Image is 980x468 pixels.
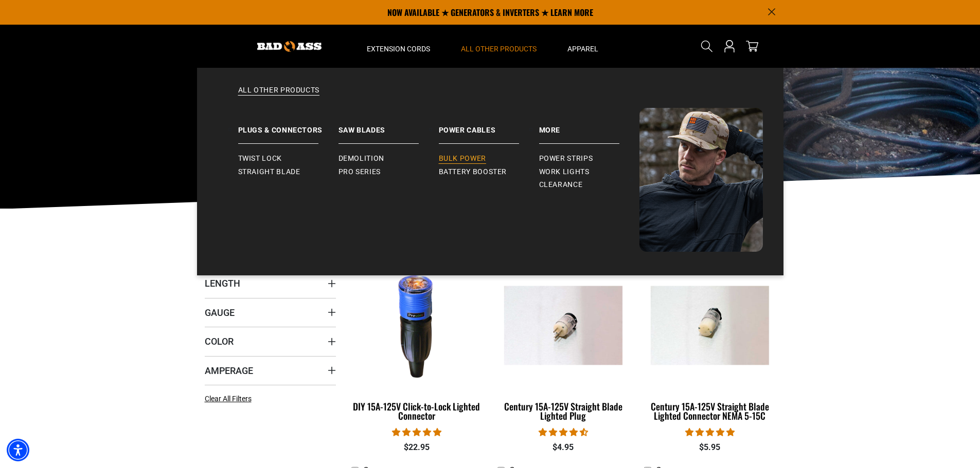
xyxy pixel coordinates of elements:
[205,335,234,347] span: Color
[446,25,552,68] summary: All Other Products
[392,427,441,437] span: 4.84 stars
[367,44,430,53] span: Extension Cords
[497,402,629,420] div: Century 15A-125V Straight Blade Lighted Plug
[351,261,483,426] a: DIY 15A-125V Click-to-Lock Lighted Connector DIY 15A-125V Click-to-Lock Lighted Connector
[352,266,482,384] img: DIY 15A-125V Click-to-Lock Lighted Connector
[539,178,639,192] a: Clearance
[205,298,336,327] summary: Gauge
[439,152,539,165] a: Bulk Power
[461,44,537,53] span: All Other Products
[699,38,715,54] summary: Search
[539,427,588,437] span: 4.38 stars
[539,165,639,179] a: Work Lights
[205,394,256,404] a: Clear All Filters
[351,441,483,454] div: $22.95
[257,41,322,52] img: Bad Ass Extension Cords
[205,356,336,385] summary: Amperage
[539,154,593,163] span: Power Strips
[552,25,614,68] summary: Apparel
[539,152,639,165] a: Power Strips
[498,286,628,365] img: Century 15A-125V Straight Blade Lighted Plug
[338,154,384,163] span: Demolition
[539,108,639,144] a: Battery Booster More Power Strips
[744,40,760,52] a: cart
[238,108,338,144] a: Plugs & Connectors
[644,402,775,420] div: Century 15A-125V Straight Blade Lighted Connector NEMA 5-15C
[205,327,336,355] summary: Color
[238,167,300,177] span: Straight Blade
[539,167,590,177] span: Work Lights
[351,402,483,420] div: DIY 15A-125V Click-to-Lock Lighted Connector
[218,85,763,108] a: All Other Products
[644,441,775,454] div: $5.95
[7,439,29,461] div: Accessibility Menu
[238,154,282,163] span: Twist Lock
[338,167,381,177] span: Pro Series
[205,395,252,403] span: Clear All Filters
[639,108,763,252] img: Bad Ass Extension Cords
[685,427,735,437] span: 5.00 stars
[205,277,240,289] span: Length
[439,165,539,179] a: Battery Booster
[721,25,738,68] a: Open this option
[439,108,539,144] a: Power Cables
[338,152,439,165] a: Demolition
[238,165,338,179] a: Straight Blade
[205,307,235,319] span: Gauge
[439,154,486,163] span: Bulk Power
[238,152,338,165] a: Twist Lock
[539,180,583,190] span: Clearance
[338,108,439,144] a: Saw Blades
[497,441,629,454] div: $4.95
[351,25,446,68] summary: Extension Cords
[644,261,775,426] a: Century 15A-125V Straight Blade Lighted Connector NEMA 5-15C Century 15A-125V Straight Blade Ligh...
[439,167,507,177] span: Battery Booster
[205,365,253,377] span: Amperage
[205,269,336,297] summary: Length
[645,286,775,365] img: Century 15A-125V Straight Blade Lighted Connector NEMA 5-15C
[338,165,439,179] a: Pro Series
[567,44,598,53] span: Apparel
[497,261,629,426] a: Century 15A-125V Straight Blade Lighted Plug Century 15A-125V Straight Blade Lighted Plug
